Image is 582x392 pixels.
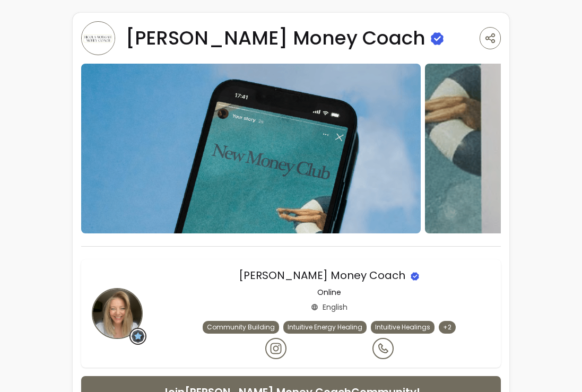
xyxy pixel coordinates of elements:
img: https://d22cr2pskkweo8.cloudfront.net/600bca4c-79c5-48aa-826b-cea799954e7c [81,64,421,233]
span: Intuitive Healings [375,323,430,332]
span: Community Building [207,323,275,332]
span: Intuitive Energy Healing [288,323,362,332]
span: + 2 [441,323,454,332]
img: Provider image [81,21,115,55]
img: Provider image [92,288,143,339]
img: Grow [132,330,144,343]
span: [PERSON_NAME] Money Coach [126,28,425,49]
span: [PERSON_NAME] Money Coach [239,268,405,283]
p: Online [317,287,341,298]
div: English [311,302,348,312]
